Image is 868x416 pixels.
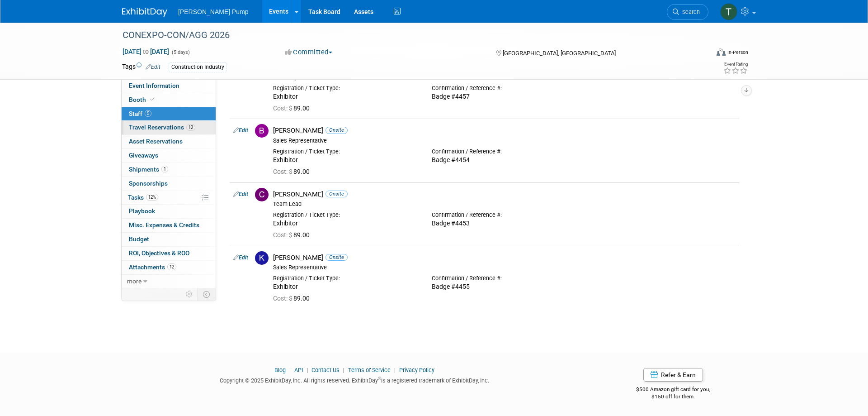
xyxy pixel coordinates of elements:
[273,231,313,239] span: 89.00
[348,367,391,373] a: Terms of Service
[198,288,216,300] td: Toggle Event Tabs
[273,105,293,112] span: Cost: $
[273,148,418,155] div: Registration / Ticket Type:
[128,194,158,201] span: Tasks
[122,177,216,191] a: Sponsorships
[129,166,168,173] span: Shipments
[282,48,336,57] button: Committed
[122,374,587,385] div: Copyright © 2025 ExhibitDay, Inc. All rights reserved. ExhibitDay is a registered trademark of Ex...
[122,247,216,260] a: ROI, Objectives & ROO
[142,48,150,55] span: to
[273,253,736,262] div: [PERSON_NAME]
[122,79,216,93] a: Event Information
[122,107,216,121] a: Staff5
[273,168,313,175] span: 89.00
[122,219,216,232] a: Misc. Expenses & Credits
[717,48,726,56] img: Format-Inperson.png
[146,64,160,70] a: Edit
[122,191,216,205] a: Tasks12%
[378,376,381,381] sup: ®
[667,4,708,20] a: Search
[273,283,418,291] div: Exhibitor
[720,3,737,20] img: Teri Beth Perkins
[643,368,703,382] a: Refer & Earn
[233,254,248,261] a: Edit
[273,295,293,302] span: Cost: $
[169,62,227,72] div: Construction Industry
[273,231,293,239] span: Cost: $
[273,137,736,144] div: Sales Representative
[274,367,286,373] a: Blog
[273,275,418,282] div: Registration / Ticket Type:
[129,180,168,187] span: Sponsorships
[129,235,149,243] span: Budget
[432,156,577,164] div: Badge #4454
[273,168,293,175] span: Cost: $
[723,62,748,67] div: Event Rating
[255,124,269,138] img: B.jpg
[122,233,216,246] a: Budget
[129,263,176,271] span: Attachments
[273,126,736,135] div: [PERSON_NAME]
[325,127,348,134] span: Onsite
[129,124,195,131] span: Travel Reservations
[273,93,418,101] div: Exhibitor
[182,288,198,300] td: Personalize Event Tab Strip
[432,283,577,291] div: Badge #4455
[233,127,248,134] a: Edit
[122,205,216,218] a: Playbook
[600,393,746,401] div: $150 off for them.
[273,264,736,271] div: Sales Representative
[127,277,142,285] span: more
[325,254,348,261] span: Onsite
[679,9,700,15] span: Search
[311,367,340,373] a: Contact Us
[129,138,183,145] span: Asset Reservations
[503,50,616,57] span: [GEOGRAPHIC_DATA], [GEOGRAPHIC_DATA]
[119,27,695,43] div: CONEXPO-CON/AGG 2026
[432,85,577,92] div: Confirmation / Reference #:
[167,263,176,270] span: 12
[129,96,156,103] span: Booth
[122,149,216,163] a: Giveaways
[273,295,313,302] span: 89.00
[432,275,577,282] div: Confirmation / Reference #:
[178,8,249,15] span: [PERSON_NAME] Pump
[432,148,577,155] div: Confirmation / Reference #:
[273,211,418,219] div: Registration / Ticket Type:
[122,48,170,56] span: [DATE] [DATE]
[122,121,216,134] a: Travel Reservations12
[341,367,347,373] span: |
[600,380,746,401] div: $500 Amazon gift card for you,
[255,251,269,265] img: K.jpg
[325,191,348,197] span: Onsite
[161,166,168,172] span: 1
[273,201,736,208] div: Team Lead
[146,194,158,201] span: 12%
[122,62,160,72] td: Tags
[145,110,151,117] span: 5
[186,124,195,131] span: 12
[129,152,158,159] span: Giveaways
[122,275,216,288] a: more
[122,261,216,274] a: Attachments12
[399,367,434,373] a: Privacy Policy
[432,220,577,228] div: Badge #4453
[273,105,313,112] span: 89.00
[122,135,216,148] a: Asset Reservations
[129,110,151,117] span: Staff
[233,191,248,197] a: Edit
[122,8,167,17] img: ExhibitDay
[273,156,418,164] div: Exhibitor
[129,82,179,89] span: Event Information
[304,367,310,373] span: |
[392,367,398,373] span: |
[432,93,577,101] div: Badge #4457
[273,85,418,92] div: Registration / Ticket Type:
[129,207,155,215] span: Playbook
[129,249,189,257] span: ROI, Objectives & ROO
[727,49,748,56] div: In-Person
[432,211,577,219] div: Confirmation / Reference #:
[171,49,190,55] span: (5 days)
[273,190,736,199] div: [PERSON_NAME]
